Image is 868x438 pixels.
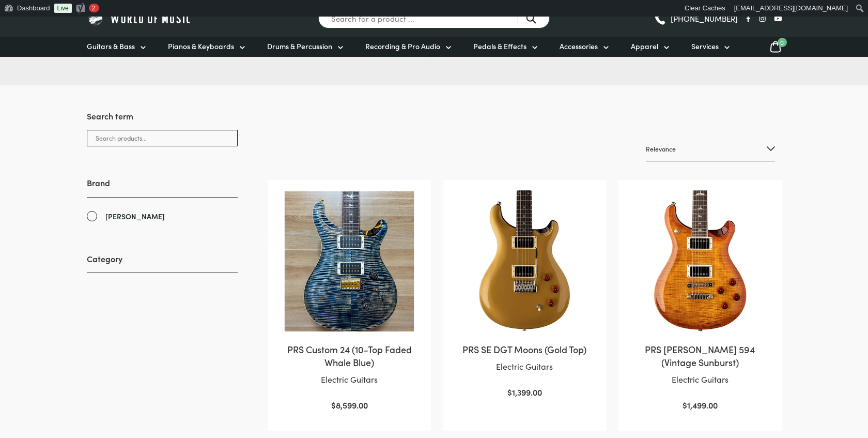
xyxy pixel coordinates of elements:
a: PRS [PERSON_NAME] 594 (Vintage Sunburst)Electric Guitars $1,499.00 [629,190,771,412]
p: Electric Guitars [278,373,420,386]
img: PRS Custom 24 (10-Top Faded Whale Blue) [278,190,420,333]
a: PRS Custom 24 (10-Top Faded Whale Blue)Electric Guitars $8,599.00 [278,190,420,412]
p: Electric Guitars [629,373,771,386]
iframe: Chat with our support team [718,324,868,438]
h2: PRS Custom 24 (10-Top Faded Whale Blue) [278,343,420,369]
a: [PHONE_NUMBER] [654,11,738,26]
h2: PRS SE DGT Moons (Gold Top) [454,343,596,356]
span: Recording & Pro Audio [365,41,440,52]
span: Apparel [631,41,658,52]
p: Electric Guitars [454,360,596,373]
a: [PERSON_NAME] [87,210,238,222]
span: [PERSON_NAME] [105,210,165,222]
bdi: 1,399.00 [507,386,542,398]
span: Drums & Percussion [267,41,332,52]
span: Accessories [560,41,598,52]
input: Search products... [87,130,238,146]
div: Brand [87,177,238,222]
span: Guitars & Bass [87,41,135,52]
span: Pianos & Keyboards [168,41,234,52]
span: Services [691,41,719,52]
span: $ [331,399,336,411]
bdi: 8,599.00 [331,399,368,411]
h3: Brand [87,177,238,197]
span: Pedals & Effects [473,41,526,52]
span: $ [507,386,512,398]
select: Shop order [646,137,775,161]
a: PRS SE DGT Moons (Gold Top)Electric Guitars $1,399.00 [454,190,596,399]
bdi: 1,499.00 [683,399,718,411]
h2: PRS [PERSON_NAME] 594 (Vintage Sunburst) [629,343,771,369]
span: $ [683,399,687,411]
img: Paul Reed Smith SE DGT Gold Top Electric Guitar Front [454,190,596,333]
input: Search for a product ... [318,8,550,28]
span: [PHONE_NUMBER] [671,14,738,22]
h3: Category [87,253,238,273]
span: 0 [778,38,787,47]
img: World of Music [87,10,193,26]
h3: Search term [87,110,238,130]
img: Paul Reed Smith SE McCarty 594 Vintage Sunburst Electric Guitar Front [629,190,771,333]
